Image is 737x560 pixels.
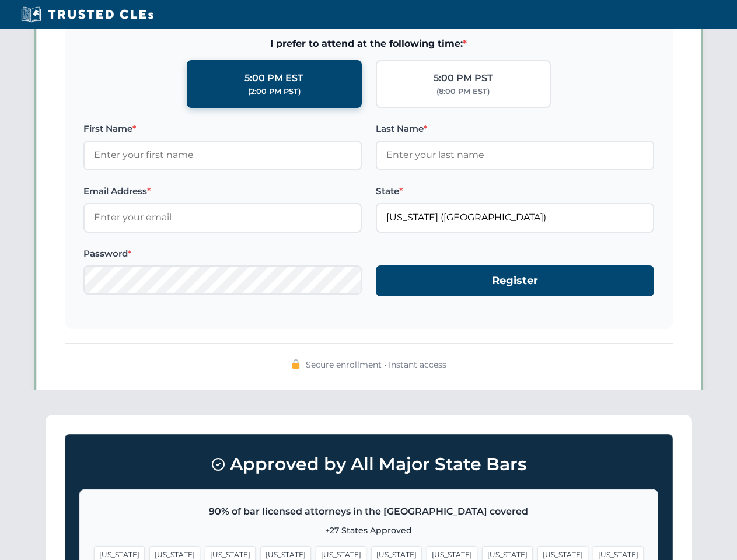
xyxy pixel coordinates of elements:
[83,247,362,261] label: Password
[376,122,654,136] label: Last Name
[83,122,362,136] label: First Name
[376,141,654,170] input: Enter your last name
[436,86,490,97] div: (8:00 PM EST)
[291,359,301,369] img: 🔒
[434,71,493,86] div: 5:00 PM PST
[248,86,301,97] div: (2:00 PM PST)
[18,6,157,23] img: Trusted CLEs
[83,184,362,198] label: Email Address
[83,203,362,232] input: Enter your email
[376,203,654,232] input: Florida (FL)
[83,141,362,170] input: Enter your first name
[244,71,303,86] div: 5:00 PM EST
[83,36,654,51] span: I prefer to attend at the following time:
[306,358,446,371] span: Secure enrollment • Instant access
[94,524,644,537] p: +27 States Approved
[376,184,654,198] label: State
[79,449,658,480] h3: Approved by All Major State Bars
[376,265,654,296] button: Register
[94,504,644,519] p: 90% of bar licensed attorneys in the [GEOGRAPHIC_DATA] covered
